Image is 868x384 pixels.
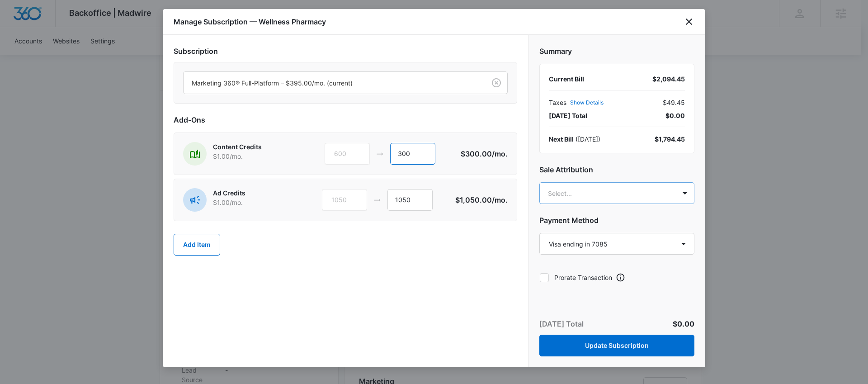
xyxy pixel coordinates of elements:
p: $1,050.00 [455,194,508,205]
h2: Subscription [174,46,517,57]
input: 1 [390,143,435,165]
span: Current Bill [549,75,584,83]
p: $300.00 [461,148,508,159]
span: Taxes [549,98,566,107]
div: $1,794.45 [655,134,685,144]
img: website_grey.svg [14,24,22,31]
div: Domain Overview [34,53,81,59]
button: Show Details [570,100,604,105]
span: /mo. [492,149,508,158]
h2: Summary [539,46,694,57]
p: $1.00 /mo. [213,198,292,207]
button: Update Subscription [539,335,694,356]
div: Keywords by Traffic [100,53,152,59]
span: Next Bill [549,135,574,143]
input: Subscription [192,78,193,88]
h1: Manage Subscription — Wellness Pharmacy [174,16,326,27]
img: logo_orange.svg [14,14,22,22]
button: close [684,16,694,27]
label: Prorate Transaction [539,273,612,282]
h2: Add-Ons [174,114,517,125]
p: Content Credits [213,142,292,152]
p: [DATE] Total [539,318,584,329]
p: $1.00 /mo. [213,152,292,161]
div: ( [DATE] ) [549,134,600,144]
button: Clear [489,76,504,90]
h2: Payment Method [539,215,694,226]
div: Domain: [DOMAIN_NAME] [24,24,99,31]
img: tab_keywords_by_traffic_grey.svg [90,52,97,60]
span: $49.45 [663,98,685,107]
p: Ad Credits [213,188,292,198]
button: Add Item [174,234,220,256]
span: /mo. [492,195,508,204]
span: $0.00 [665,111,685,120]
span: [DATE] Total [549,111,587,120]
img: tab_domain_overview_orange.svg [24,52,32,60]
div: $2,094.45 [652,74,685,84]
h2: Sale Attribution [539,164,694,175]
div: v 4.0.25 [25,14,44,22]
input: 1 [387,189,433,211]
span: $0.00 [673,319,694,328]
